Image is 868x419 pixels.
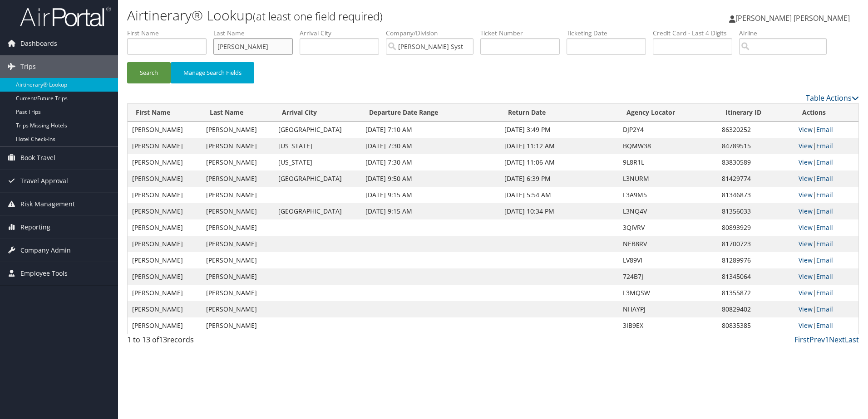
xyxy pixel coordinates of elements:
th: Actions [794,104,858,122]
td: [GEOGRAPHIC_DATA] [274,203,361,219]
td: [DATE] 11:12 AM [500,138,618,154]
td: [PERSON_NAME] [128,317,202,334]
a: Table Actions [806,93,859,103]
td: | [794,236,858,252]
a: Email [816,239,833,248]
td: BQMW38 [618,138,717,154]
a: First [794,335,809,345]
td: L3A9M5 [618,187,717,203]
td: 81700723 [717,236,794,252]
span: Trips [20,55,36,78]
label: Arrival City [300,29,386,38]
th: Return Date: activate to sort column ascending [500,104,618,122]
td: [DATE] 7:10 AM [361,122,500,138]
td: [DATE] 3:49 PM [500,122,618,138]
th: First Name: activate to sort column ascending [128,104,202,122]
td: 724B7J [618,268,717,285]
a: Last [845,335,859,345]
a: View [799,207,813,215]
a: View [799,256,813,264]
th: Last Name: activate to sort column ascending [202,104,274,122]
td: [GEOGRAPHIC_DATA] [274,171,361,187]
td: | [794,317,858,334]
a: [PERSON_NAME] [PERSON_NAME] [729,5,859,32]
a: Prev [809,335,825,345]
td: [DATE] 6:39 PM [500,171,618,187]
td: [PERSON_NAME] [202,187,274,203]
td: | [794,252,858,268]
span: Reporting [20,216,50,239]
span: Employee Tools [20,262,68,285]
td: 81429774 [717,171,794,187]
div: 1 to 13 of records [127,334,300,350]
td: [DATE] 11:06 AM [500,154,618,171]
td: [DATE] 5:54 AM [500,187,618,203]
td: 80829402 [717,301,794,317]
td: [GEOGRAPHIC_DATA] [274,122,361,138]
td: [PERSON_NAME] [202,236,274,252]
td: [PERSON_NAME] [202,122,274,138]
a: Email [816,158,833,166]
span: Risk Management [20,193,75,215]
td: [PERSON_NAME] [128,236,202,252]
span: Company Admin [20,239,71,262]
td: 84789515 [717,138,794,154]
td: 80835385 [717,317,794,334]
a: View [799,305,813,313]
a: View [799,174,813,183]
td: 9L8R1L [618,154,717,171]
a: View [799,239,813,248]
td: [PERSON_NAME] [128,285,202,301]
a: Email [816,305,833,313]
label: Company/Division [386,29,480,38]
td: [PERSON_NAME] [202,219,274,236]
th: Agency Locator: activate to sort column ascending [618,104,717,122]
td: [PERSON_NAME] [202,154,274,171]
button: Manage Search Fields [171,62,254,83]
td: [DATE] 7:30 AM [361,138,500,154]
td: [DATE] 9:15 AM [361,203,500,219]
a: View [799,158,813,166]
label: First Name [127,29,213,38]
td: [PERSON_NAME] [128,252,202,268]
td: 81346873 [717,187,794,203]
td: [US_STATE] [274,154,361,171]
td: 81356033 [717,203,794,219]
a: Email [816,288,833,297]
td: [PERSON_NAME] [202,268,274,285]
a: View [799,272,813,281]
td: [DATE] 9:15 AM [361,187,500,203]
td: [PERSON_NAME] [128,138,202,154]
img: airportal-logo.png [20,6,111,27]
td: L3NURM [618,171,717,187]
td: 81289976 [717,252,794,268]
a: Email [816,256,833,264]
a: Email [816,174,833,183]
td: 81355872 [717,285,794,301]
td: | [794,219,858,236]
th: Departure Date Range: activate to sort column ascending [361,104,500,122]
td: L3MQSW [618,285,717,301]
label: Last Name [213,29,300,38]
td: [PERSON_NAME] [128,187,202,203]
td: [PERSON_NAME] [202,285,274,301]
a: View [799,190,813,199]
td: [PERSON_NAME] [128,122,202,138]
span: 13 [159,335,167,345]
a: Email [816,190,833,199]
a: Email [816,207,833,215]
td: [PERSON_NAME] [128,203,202,219]
a: View [799,321,813,330]
td: | [794,171,858,187]
td: [PERSON_NAME] [202,301,274,317]
td: | [794,301,858,317]
td: | [794,122,858,138]
label: Credit Card - Last 4 Digits [653,29,739,38]
td: [US_STATE] [274,138,361,154]
label: Ticketing Date [567,29,653,38]
a: Email [816,321,833,330]
a: Next [829,335,845,345]
td: 3IB9EX [618,317,717,334]
td: L3NQ4V [618,203,717,219]
span: Book Travel [20,146,55,169]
